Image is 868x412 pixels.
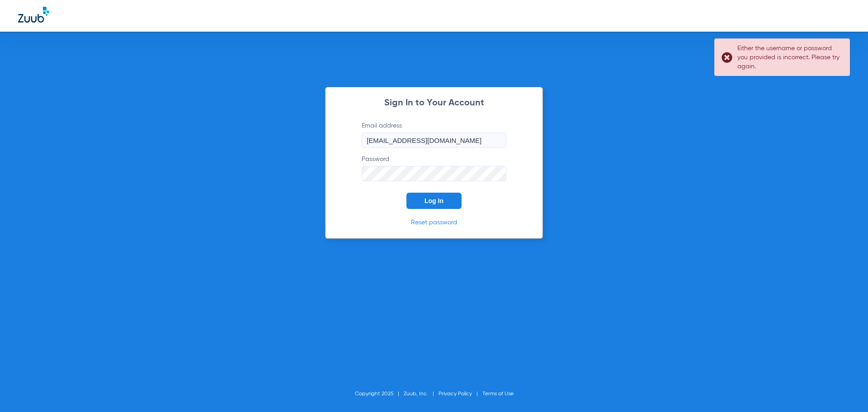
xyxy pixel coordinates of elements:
li: Zuub, Inc. [404,389,439,398]
label: Password [362,155,506,181]
a: Terms of Use [482,391,514,397]
input: Email address [362,133,506,148]
img: Zuub Logo [18,7,49,23]
input: Password [362,166,506,181]
a: Reset password [411,219,457,226]
div: Either the username or password you provided is incorrect. Please try again. [737,44,842,71]
h2: Sign In to Your Account [348,99,520,108]
button: Log In [406,193,462,209]
li: Copyright 2025 [355,389,404,398]
span: Log In [425,197,443,204]
a: Privacy Policy [439,391,472,397]
label: Email address [362,121,506,148]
